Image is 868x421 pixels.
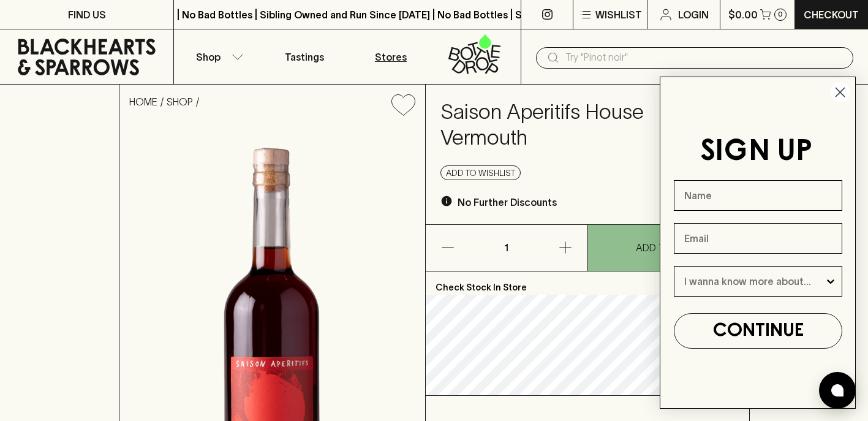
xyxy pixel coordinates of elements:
[426,271,749,295] p: Check Stock In Store
[728,7,758,22] p: $0.00
[684,267,825,296] input: I wanna know more about...
[167,96,193,107] a: SHOP
[174,29,260,84] button: Shop
[674,180,842,211] input: Name
[440,99,650,151] h4: Saison Aperitifs House Vermouth
[636,240,701,255] p: ADD TO CART
[492,225,521,271] p: 1
[829,82,851,103] button: Close dialog
[387,89,420,121] button: Add to wishlist
[375,50,407,64] p: Stores
[700,138,812,166] span: SIGN UP
[647,64,868,421] div: FLYOUT Form
[129,96,157,107] a: HOME
[831,384,843,396] img: bubble-icon
[674,223,842,254] input: Email
[261,29,347,84] a: Tastings
[68,7,106,22] p: FIND US
[674,313,842,349] button: CONTINUE
[565,48,843,67] input: Try "Pinot noir"
[458,195,557,210] p: No Further Discounts
[678,7,709,22] p: Login
[588,225,749,271] button: ADD TO CART
[196,50,221,64] p: Shop
[825,267,837,296] button: Show Options
[285,50,324,64] p: Tastings
[440,165,521,180] button: Add to wishlist
[778,11,783,18] p: 0
[347,29,434,84] a: Stores
[595,7,642,22] p: Wishlist
[804,7,859,22] p: Checkout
